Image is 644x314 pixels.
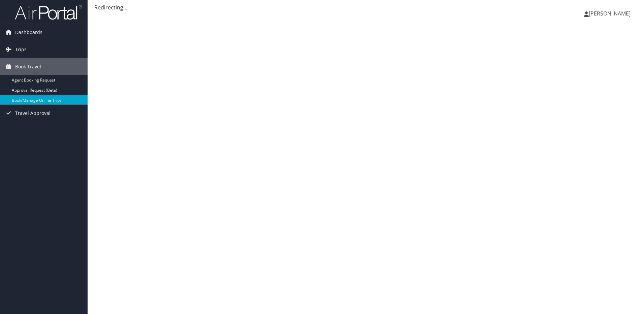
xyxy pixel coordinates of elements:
[15,41,27,58] span: Trips
[15,58,41,75] span: Book Travel
[589,10,631,17] span: [PERSON_NAME]
[584,3,637,24] a: [PERSON_NAME]
[94,3,637,11] div: Redirecting...
[15,105,51,122] span: Travel Approval
[15,4,82,20] img: airportal-logo.png
[15,24,42,41] span: Dashboards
